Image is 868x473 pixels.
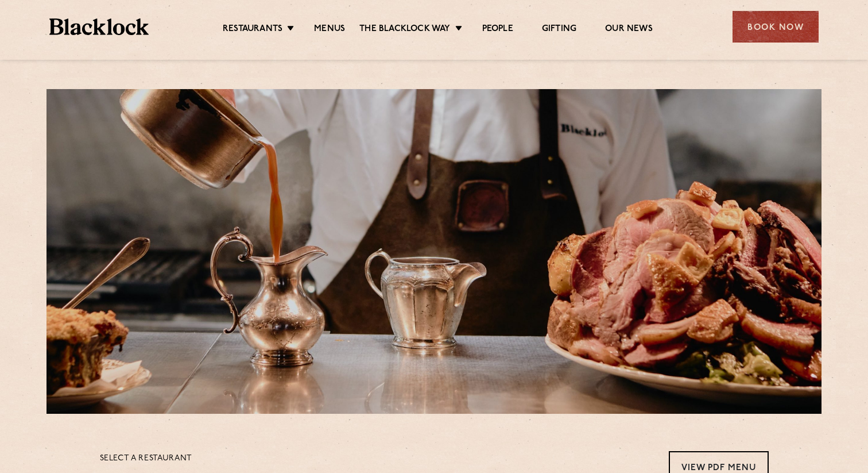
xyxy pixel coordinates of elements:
a: Restaurants [223,24,282,36]
a: People [482,24,513,36]
img: BL_Textured_Logo-footer-cropped.svg [49,18,149,35]
a: The Blacklock Way [359,24,450,36]
a: Menus [314,24,345,36]
a: Our News [605,24,653,36]
div: Book Now [733,11,819,43]
a: Gifting [542,24,576,36]
p: Select a restaurant [100,451,192,466]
